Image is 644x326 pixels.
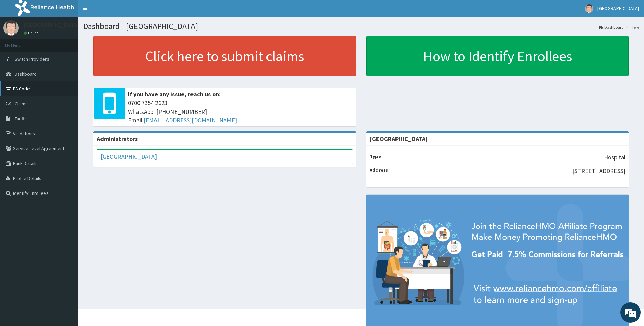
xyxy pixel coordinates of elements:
strong: [GEOGRAPHIC_DATA] [370,135,428,143]
a: How to Identify Enrollees [366,36,629,76]
span: [GEOGRAPHIC_DATA] [597,5,639,12]
img: User Image [3,20,19,36]
span: 0700 7354 2623 WhatsApp: [PHONE_NUMBER] Email: [128,99,353,125]
div: Chat with us now [35,38,114,47]
a: [GEOGRAPHIC_DATA] [100,152,157,160]
p: [STREET_ADDRESS] [572,167,625,176]
b: Address [370,167,388,173]
textarea: Type your message and hit 'Enter' [3,185,129,209]
a: Click here to submit claims [93,36,356,76]
span: Claims [15,101,28,107]
a: [EMAIL_ADDRESS][DOMAIN_NAME] [144,116,237,124]
a: Dashboard [599,24,624,30]
img: User Image [585,4,593,13]
span: Dashboard [15,71,37,77]
b: Administrators [97,135,138,143]
p: Hospital [604,153,625,162]
span: We're online! [39,85,94,154]
span: Tariffs [15,116,27,122]
li: Here [624,24,639,30]
p: [GEOGRAPHIC_DATA] [24,22,80,28]
div: Minimize live chat window [111,3,128,20]
a: Online [24,30,40,35]
b: If you have any issue, reach us on: [128,90,221,98]
h1: Dashboard - [GEOGRAPHIC_DATA] [83,22,639,31]
img: d_794563401_company_1708531726252_794563401 [13,34,27,51]
span: Switch Providers [15,56,49,62]
b: Type [370,153,381,159]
